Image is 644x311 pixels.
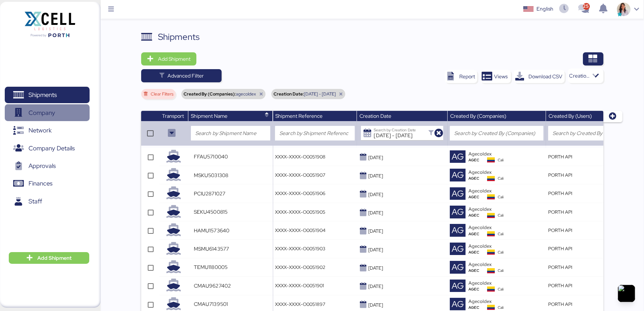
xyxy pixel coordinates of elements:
span: Cali [498,286,504,292]
span: [DATE] - [DATE] [304,92,336,96]
span: AG [452,187,464,200]
span: XXXX-XXXX-O0051905 [275,209,325,215]
div: AGEC [468,213,487,218]
input: Search by Shipment Name [195,129,266,138]
div: AGEC [468,286,487,292]
span: Shipment Name [191,113,227,119]
span: Cali [498,194,504,200]
button: Download CSV [514,70,565,83]
span: Cali [498,268,504,273]
div: PORTH API [548,227,628,234]
button: Advanced Filter [141,69,221,82]
div: English [536,5,553,13]
div: Agecoldex [468,169,543,176]
div: PORTH API [548,172,628,179]
span: AG [452,206,464,218]
span: Clear Filters [151,92,173,96]
div: AGEC [468,305,487,310]
span: Add Shipment [158,55,191,63]
button: Report [445,70,477,83]
span: [DATE] [368,154,383,161]
span: [DATE] [368,210,383,216]
span: [DATE] [368,173,383,179]
div: Agecoldex [468,298,543,305]
span: XXXX-XXXX-O0051903 [275,246,325,252]
span: XXXX-XXXX-O0051901 [275,282,324,289]
div: PORTH API [548,153,628,160]
a: Finances [5,175,90,192]
span: Created By (Companies): [184,92,236,96]
span: Cali [498,176,504,181]
span: Created By (Companies) [450,113,506,119]
div: PORTH API [548,209,628,216]
span: Approvals [29,161,56,171]
span: XXXX-XXXX-O0051902 [275,264,325,270]
button: Add Shipment [141,52,196,65]
span: AG [452,261,464,274]
a: Staff [5,193,90,210]
a: Shipments [5,87,90,104]
span: XXXX-XXXX-O0051904 [275,227,325,233]
div: PORTH API [548,264,628,271]
span: Shipment Reference [275,113,323,119]
span: Shipments [29,90,57,100]
input: Search by Created By (Companies) [454,129,539,138]
div: Agecoldex [468,280,543,286]
span: [DATE] [368,247,383,253]
div: PORTH API [548,245,628,252]
input: Search by Creation Date [374,126,426,140]
span: Cali [498,250,504,255]
span: XXXX-XXXX-O0051908 [275,154,325,160]
div: Shipments [158,30,200,44]
span: Staff [29,196,42,207]
div: PORTH API [548,190,628,197]
span: AG [452,169,464,181]
span: Cali [498,213,504,218]
span: AG [452,280,464,292]
span: Created By (Users) [549,113,592,119]
button: Menu [105,3,117,16]
span: Company [29,108,55,118]
span: [DATE] [368,283,383,289]
button: Views [480,70,511,83]
div: AGEC [468,176,487,181]
span: XXXX-XXXX-O0051906 [275,190,325,196]
div: Report [460,72,475,81]
span: XXXX-XXXX-O0051907 [275,172,325,178]
span: [DATE] [368,265,383,271]
span: Cali [498,157,504,163]
a: Company Details [5,140,90,157]
span: AG [452,224,464,237]
div: Agecoldex [468,187,543,194]
input: Search by Created By (Users) [553,129,624,138]
span: XXXX-XXXX-O0051897 [275,301,325,307]
span: Cali [498,231,504,237]
span: Finances [29,178,52,189]
div: Agecoldex [468,224,543,231]
div: AGEC [468,268,487,273]
span: Transport [162,113,184,119]
span: AG [452,150,464,163]
span: AG [452,298,464,311]
span: AG [452,243,464,255]
a: Company [5,104,90,121]
div: Agecoldex [468,243,543,250]
div: PORTH API [548,301,628,308]
span: [DATE] [368,228,383,234]
span: Creation Date: [274,92,304,96]
span: Creation Date [359,113,391,119]
div: Download CSV [529,72,563,81]
span: Network [29,125,52,136]
div: AGEC [468,250,487,255]
span: Add Shipment [37,254,72,262]
div: Agecoldex [468,206,543,213]
a: Network [5,122,90,139]
span: [DATE] [368,302,383,308]
button: Add Shipment [9,252,89,264]
span: Advanced Filter [167,71,204,80]
span: Company Details [29,143,75,154]
span: Views [494,72,508,81]
div: AGEC [468,194,487,200]
div: PORTH API [548,282,628,289]
input: Search by Shipment Reference [279,129,350,138]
